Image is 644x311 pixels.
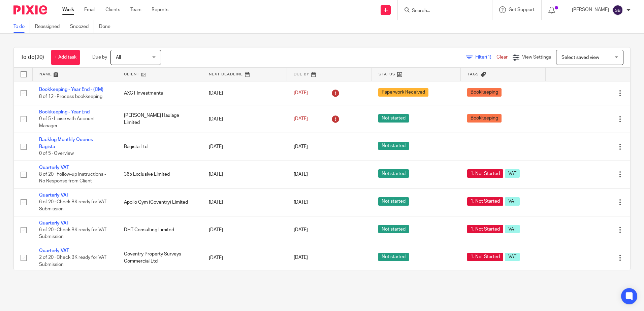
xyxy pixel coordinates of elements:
span: Get Support [509,7,535,12]
img: Pixie [13,5,47,14]
td: Bagista Ltd [117,133,202,161]
td: [DATE] [202,216,287,244]
span: Not started [378,253,409,261]
span: 2 of 20 · Check BK ready for VAT Submission [39,255,106,267]
span: 0 of 5 · Liaise with Account Manager [39,117,95,129]
a: Bookkeeping - Year End [39,110,90,114]
img: svg%3E [612,5,623,15]
a: Reports [152,6,168,13]
span: 8 of 20 · Follow-up Instructions - No Response from Client [39,172,106,184]
a: To do [13,20,30,33]
a: Quarterly VAT [39,165,69,170]
span: Tags [468,72,479,76]
p: [PERSON_NAME] [572,6,609,13]
span: [DATE] [294,255,308,260]
span: Bookkeeping [467,88,502,97]
a: Work [62,6,74,13]
span: 1. Not Started [467,225,503,233]
span: Bookkeeping [467,114,502,123]
td: 365 Exclusive Limited [117,161,202,188]
span: [DATE] [294,200,308,205]
span: VAT [505,197,520,206]
td: [DATE] [202,188,287,216]
span: Not started [378,225,409,233]
span: [DATE] [294,91,308,96]
a: Clear [496,55,508,60]
span: VAT [505,225,520,233]
a: Quarterly VAT [39,193,69,198]
td: [DATE] [202,244,287,272]
span: [DATE] [294,144,308,149]
span: 0 of 5 · Overview [39,151,74,156]
input: Search [411,8,472,14]
td: [DATE] [202,105,287,133]
span: 1. Not Started [467,169,503,178]
span: (1) [486,55,491,60]
div: --- [467,143,539,150]
td: DHT Consulting Limited [117,216,202,244]
span: [DATE] [294,116,308,121]
td: [DATE] [202,133,287,161]
span: All [116,55,121,60]
a: Bookkeeping - Year End - (CM) [39,87,103,92]
span: 8 of 12 · Process bookkeeping [39,94,102,99]
span: Not started [378,114,409,123]
span: 1. Not Started [467,197,503,206]
span: Select saved view [561,55,599,60]
a: Email [84,6,95,13]
a: Snoozed [70,20,94,33]
span: (20) [35,55,44,60]
a: Done [99,20,116,33]
span: Filter [475,55,496,60]
td: Apollo Gym (Coventry) Limited [117,188,202,216]
td: AXCT Investments [117,81,202,105]
span: Not started [378,169,409,178]
span: [DATE] [294,228,308,232]
h1: To do [21,54,44,61]
a: Team [130,6,141,13]
a: Quarterly VAT [39,248,69,253]
span: 1. Not Started [467,253,503,261]
td: Coventry Property Surveys Commercial Ltd [117,244,202,272]
span: VAT [505,253,520,261]
a: Quarterly VAT [39,221,69,226]
td: [PERSON_NAME] Haulage Limited [117,105,202,133]
a: + Add task [51,50,80,65]
span: View Settings [522,55,551,60]
a: Backlog Monthly Queries - Bagista [39,137,96,149]
span: 6 of 20 · Check BK ready for VAT Submission [39,200,106,212]
span: Not started [378,197,409,206]
span: VAT [505,169,520,178]
span: [DATE] [294,172,308,177]
p: Due by [92,54,107,61]
td: [DATE] [202,81,287,105]
a: Clients [105,6,120,13]
span: 6 of 20 · Check BK ready for VAT Submission [39,228,106,239]
a: Reassigned [35,20,65,33]
td: [DATE] [202,161,287,188]
span: Not started [378,142,409,150]
span: Paperwork Received [378,88,428,97]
